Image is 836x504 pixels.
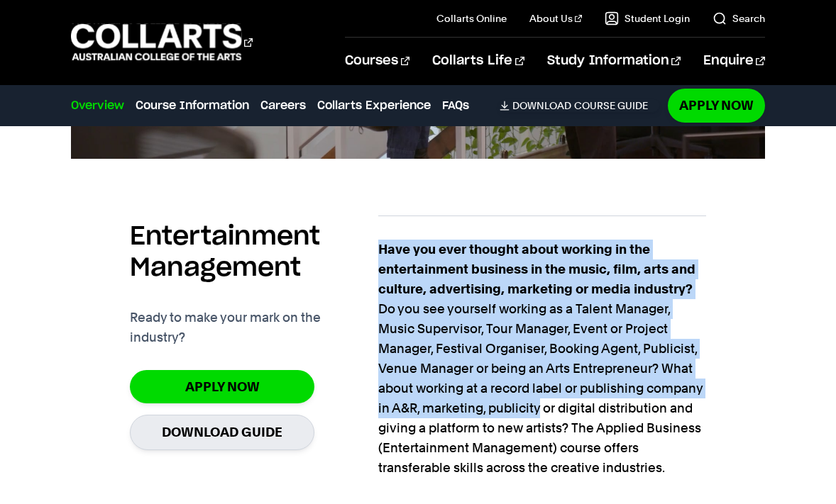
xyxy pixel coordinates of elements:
[668,89,765,122] a: Apply Now
[345,38,409,84] a: Courses
[432,38,524,84] a: Collarts Life
[713,11,765,26] a: Search
[512,99,571,112] span: Download
[500,99,659,112] a: DownloadCourse Guide
[529,11,582,26] a: About Us
[378,242,695,296] strong: Have you ever thought about working in the entertainment business in the music, film, arts and cu...
[605,11,690,26] a: Student Login
[130,415,314,449] a: Download Guide
[703,38,765,84] a: Enquire
[136,97,249,114] a: Course Information
[378,240,706,478] p: Do you see yourself working as a Talent Manager, Music Supervisor, Tour Manager, Event or Project...
[71,22,253,62] div: Go to homepage
[547,38,681,84] a: Study Information
[130,221,378,284] h2: Entertainment Management
[317,97,431,114] a: Collarts Experience
[260,97,306,114] a: Careers
[130,370,314,403] a: Apply Now
[442,97,469,114] a: FAQs
[71,97,124,114] a: Overview
[436,11,507,26] a: Collarts Online
[130,308,378,347] p: Ready to make your mark on the industry?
